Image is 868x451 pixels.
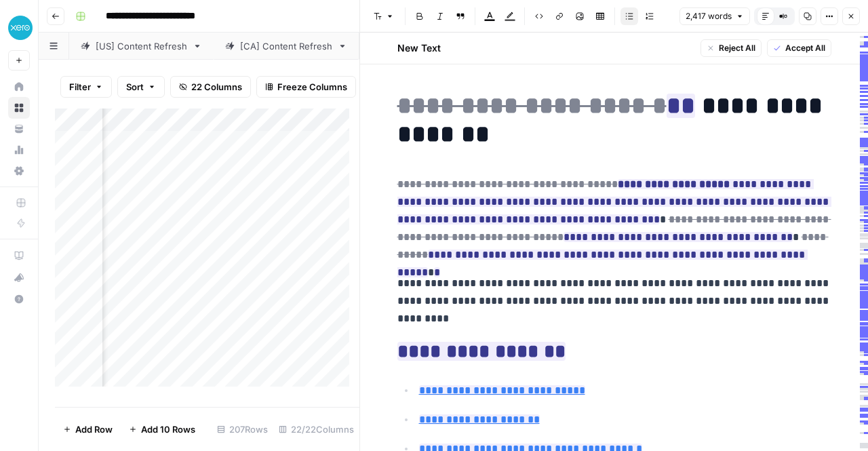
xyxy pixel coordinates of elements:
[141,423,195,436] span: Add 10 Rows
[55,418,121,440] button: Add Row
[8,245,30,267] a: AirOps Academy
[8,267,30,288] button: What's new?
[8,139,30,161] a: Usage
[679,7,750,25] button: 2,417 words
[8,76,30,98] a: Home
[8,118,30,140] a: Your Data
[719,42,755,54] span: Reject All
[8,97,30,119] a: Browse
[397,41,441,55] h2: New Text
[8,11,30,45] button: Workspace: XeroOps
[686,10,732,22] span: 2,417 words
[767,39,831,57] button: Accept All
[117,76,165,98] button: Sort
[126,80,144,94] span: Sort
[273,418,359,440] div: 22/22 Columns
[69,33,214,60] a: [US] Content Refresh
[170,76,251,98] button: 22 Columns
[212,418,273,440] div: 207 Rows
[8,288,30,310] button: Help + Support
[277,80,347,94] span: Freeze Columns
[256,76,356,98] button: Freeze Columns
[9,267,29,288] div: What's new?
[8,16,33,40] img: XeroOps Logo
[121,418,203,440] button: Add 10 Rows
[214,33,359,60] a: [CA] Content Refresh
[75,423,113,436] span: Add Row
[785,42,825,54] span: Accept All
[191,80,242,94] span: 22 Columns
[701,39,762,57] button: Reject All
[240,39,332,53] div: [CA] Content Refresh
[69,80,91,94] span: Filter
[60,76,112,98] button: Filter
[8,160,30,182] a: Settings
[96,39,187,53] div: [US] Content Refresh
